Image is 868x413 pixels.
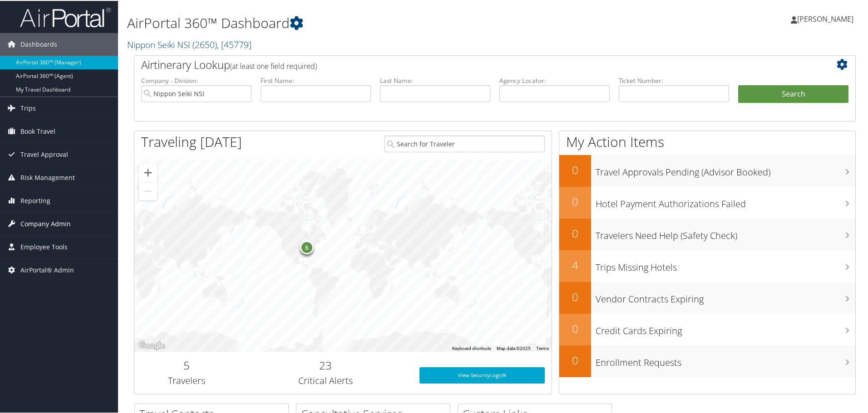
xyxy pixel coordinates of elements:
label: First Name: [261,75,371,84]
h3: Travelers [141,374,232,386]
h3: Vendor Contracts Expiring [596,287,855,305]
span: AirPortal® Admin [20,258,74,281]
a: 0Travelers Need Help (Safety Check) [559,218,855,249]
span: [PERSON_NAME] [797,13,853,23]
span: (at least one field required) [230,60,317,70]
a: [PERSON_NAME] [791,5,863,32]
h3: Enrollment Requests [596,351,855,368]
span: Reporting [20,189,50,211]
h2: 0 [559,193,591,209]
button: Zoom out [139,181,157,199]
span: , [ 45779 ] [217,38,252,50]
a: 0Hotel Payment Authorizations Failed [559,186,855,218]
label: Agency Locator: [499,75,610,84]
button: Keyboard shortcuts [452,345,491,351]
div: 5 [300,239,313,253]
img: Google [137,339,167,351]
h3: Travel Approvals Pending (Advisor Booked) [596,160,855,178]
a: 0Vendor Contracts Expiring [559,281,855,313]
a: 0Credit Cards Expiring [559,313,855,345]
h3: Trips Missing Hotels [596,256,855,273]
span: Dashboards [20,32,57,55]
h1: Traveling [DATE] [141,131,242,151]
span: Travel Approval [20,142,68,165]
h1: My Action Items [559,131,855,151]
a: 4Trips Missing Hotels [559,249,855,281]
span: Employee Tools [20,235,68,258]
h2: 0 [559,288,591,304]
span: ( 2650 ) [192,38,217,50]
button: Search [738,84,848,102]
a: Open this area in Google Maps (opens a new window) [137,339,167,351]
h2: 0 [559,225,591,240]
h2: 23 [246,357,406,372]
h2: Airtinerary Lookup [141,56,789,72]
span: Map data ©2025 [497,345,531,350]
span: Risk Management [20,165,75,188]
a: Nippon Seiki NSI [127,38,252,50]
input: Search for Traveler [385,135,545,151]
h2: 5 [141,357,232,372]
label: Company - Division: [141,75,252,84]
h2: 0 [559,352,591,367]
img: airportal-logo.png [20,6,111,27]
a: 0Travel Approvals Pending (Advisor Booked) [559,154,855,186]
h3: Hotel Payment Authorizations Failed [596,192,855,209]
span: Company Admin [20,212,71,234]
h3: Travelers Need Help (Safety Check) [596,224,855,241]
h3: Critical Alerts [246,374,406,386]
a: Terms (opens in new tab) [536,345,549,350]
a: View SecurityLogic® [419,366,545,383]
h2: 4 [559,257,591,272]
label: Last Name: [380,75,490,84]
h1: AirPortal 360™ Dashboard [127,13,617,32]
h2: 0 [559,161,591,177]
span: Trips [20,96,36,119]
label: Ticket Number: [619,75,729,84]
a: 0Enrollment Requests [559,345,855,376]
h2: 0 [559,320,591,335]
h3: Credit Cards Expiring [596,319,855,336]
span: Book Travel [20,119,55,142]
button: Zoom in [139,163,157,181]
